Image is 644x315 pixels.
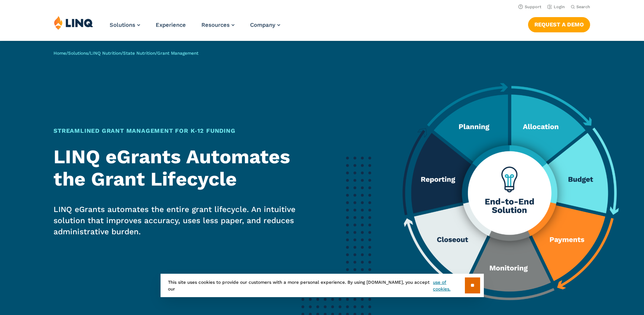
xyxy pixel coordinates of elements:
a: Request a Demo [528,17,590,32]
img: LINQ | K‑12 Software [54,16,93,30]
h1: Streamlined Grant Management for K‑12 Funding [54,126,307,135]
a: Company [250,22,280,28]
span: Solutions [110,22,135,28]
a: Experience [156,22,186,28]
span: Search [576,4,590,9]
a: Home [54,51,66,56]
a: Login [547,4,565,9]
h2: LINQ eGrants Automates the Grant Lifecycle [54,146,307,190]
p: LINQ eGrants automates the entire grant lifecycle. An intuitive solution that improves accuracy, ... [54,204,307,237]
nav: Primary Navigation [110,16,280,40]
div: This site uses cookies to provide our customers with a more personal experience. By using [DOMAIN... [161,274,484,297]
a: use of cookies. [433,279,465,292]
span: Grant Management [157,51,198,56]
a: Resources [201,22,234,28]
span: Company [250,22,275,28]
a: Solutions [68,51,88,56]
a: LINQ Nutrition [90,51,121,56]
span: Resources [201,22,230,28]
a: Solutions [110,22,140,28]
a: State Nutrition [123,51,155,56]
nav: Button Navigation [528,16,590,32]
button: Open Search Bar [571,4,590,10]
span: / / / / [54,51,198,56]
a: Support [518,4,541,9]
